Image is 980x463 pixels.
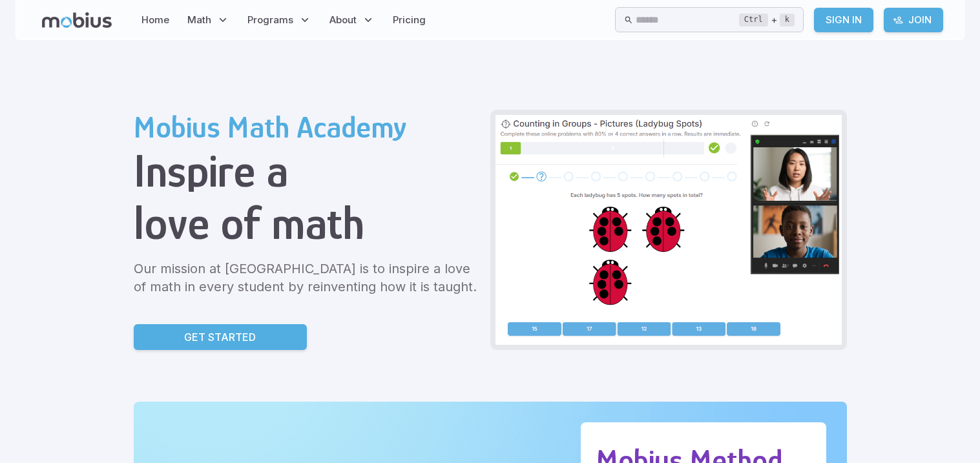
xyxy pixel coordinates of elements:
[780,14,795,26] kbd: k
[134,260,480,296] p: Our mission at [GEOGRAPHIC_DATA] is to inspire a love of math in every student by reinventing how...
[884,8,943,32] a: Join
[134,145,480,197] h1: Inspire a
[134,324,307,350] a: Get Started
[739,14,768,26] kbd: Ctrl
[739,12,795,28] div: +
[138,5,173,35] a: Home
[495,115,842,345] img: Grade 2 Class
[247,13,293,27] span: Programs
[389,5,430,35] a: Pricing
[134,110,480,145] h2: Mobius Math Academy
[134,197,480,249] h1: love of math
[187,13,211,27] span: Math
[814,8,873,32] a: Sign In
[329,13,357,27] span: About
[184,329,256,345] p: Get Started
